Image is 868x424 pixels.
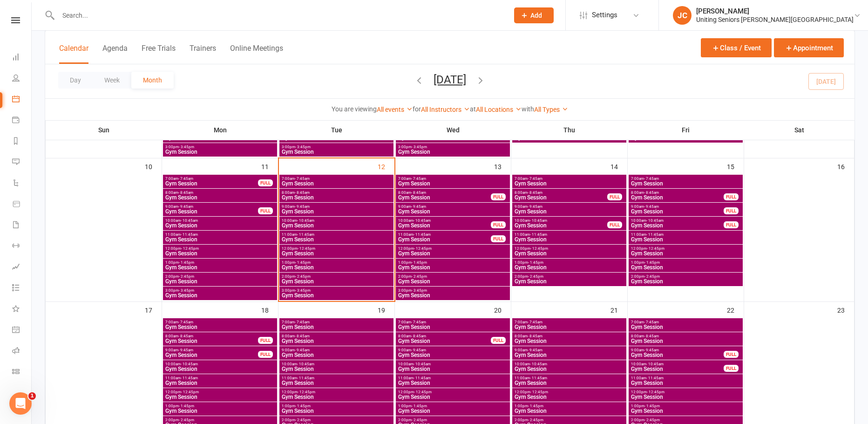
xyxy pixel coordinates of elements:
[181,362,198,366] span: - 10:45am
[398,191,491,195] span: 8:00am
[178,177,193,181] span: - 7:45am
[631,195,724,200] span: Gym Session
[631,352,724,358] span: Gym Session
[644,177,659,181] span: - 7:45am
[673,6,692,25] div: JC
[165,380,275,386] span: Gym Session
[631,233,741,237] span: 11:00am
[491,221,506,228] div: FULL
[258,351,273,358] div: FULL
[644,205,659,209] span: - 9:45am
[398,251,508,256] span: Gym Session
[281,181,392,186] span: Gym Session
[398,233,491,237] span: 11:00am
[281,324,392,330] span: Gym Session
[414,362,431,366] span: - 10:45am
[281,279,392,284] span: Gym Session
[411,334,426,338] span: - 8:45am
[411,205,426,209] span: - 9:45am
[145,302,162,317] div: 17
[610,158,627,174] div: 14
[179,288,194,293] span: - 3:45pm
[398,390,508,394] span: 12:00pm
[165,149,275,155] span: Gym Session
[398,223,491,228] span: Gym Session
[261,158,278,174] div: 11
[530,390,548,394] span: - 12:45pm
[281,233,392,237] span: 11:00am
[398,338,491,344] span: Gym Session
[514,205,624,209] span: 9:00am
[179,260,194,265] span: - 1:45pm
[514,324,624,330] span: Gym Session
[165,324,275,330] span: Gym Session
[514,338,624,344] span: Gym Session
[12,194,31,215] a: Product Sales
[165,233,275,237] span: 11:00am
[58,72,93,89] button: Day
[727,302,744,317] div: 22
[281,390,392,394] span: 12:00pm
[534,106,568,113] a: All Types
[165,348,258,352] span: 9:00am
[298,246,315,251] span: - 12:45pm
[631,237,741,242] span: Gym Session
[281,376,392,380] span: 11:00am
[398,149,508,155] span: Gym Session
[165,145,275,149] span: 3:00pm
[190,44,216,64] button: Trainers
[297,233,314,237] span: - 11:45am
[514,362,624,366] span: 10:00am
[398,237,491,242] span: Gym Session
[528,320,542,324] span: - 7:45am
[165,205,258,209] span: 9:00am
[398,279,508,284] span: Gym Session
[12,68,31,89] a: People
[165,320,275,324] span: 7:00am
[727,158,744,174] div: 15
[178,205,193,209] span: - 9:45am
[470,105,476,113] strong: at
[295,334,310,338] span: - 8:45am
[398,320,508,324] span: 7:00am
[165,390,275,394] span: 12:00pm
[398,195,491,200] span: Gym Session
[258,207,273,214] div: FULL
[610,302,627,317] div: 21
[528,177,542,181] span: - 7:45am
[514,366,624,372] span: Gym Session
[281,251,392,256] span: Gym Session
[377,106,413,113] a: All events
[514,237,624,242] span: Gym Session
[774,38,844,57] button: Appointment
[514,233,624,237] span: 11:00am
[631,191,724,195] span: 8:00am
[178,320,193,324] span: - 7:45am
[281,366,392,372] span: Gym Session
[631,219,724,223] span: 10:00am
[281,195,392,200] span: Gym Session
[514,376,624,380] span: 11:00am
[281,394,392,400] span: Gym Session
[413,105,421,113] strong: for
[178,191,193,195] span: - 8:45am
[181,233,198,237] span: - 11:45am
[295,320,310,324] span: - 7:45am
[378,302,394,317] div: 19
[701,38,772,57] button: Class / Event
[295,348,310,352] span: - 9:45am
[494,302,511,317] div: 20
[281,246,392,251] span: 12:00pm
[165,209,258,214] span: Gym Session
[514,195,608,200] span: Gym Session
[332,105,377,113] strong: You are viewing
[411,177,426,181] span: - 7:45am
[162,120,278,140] th: Mon
[414,246,432,251] span: - 12:45pm
[261,302,278,317] div: 18
[631,209,724,214] span: Gym Session
[398,362,508,366] span: 10:00am
[12,131,31,152] a: Reports
[631,177,741,181] span: 7:00am
[837,158,854,174] div: 16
